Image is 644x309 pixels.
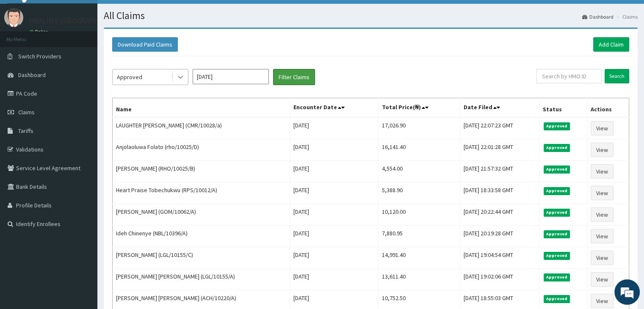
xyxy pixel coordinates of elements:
textarea: Type your message and hit 'Enter' [4,213,161,243]
td: [DATE] 19:02:06 GMT [460,269,539,290]
td: Ideh Chinenye (NBL/10396/A) [113,226,290,247]
span: Approved [544,122,570,130]
td: [DATE] [290,182,378,204]
td: [PERSON_NAME] (RHO/10025/B) [113,161,290,182]
td: 16,141.40 [378,139,460,161]
td: [PERSON_NAME] [PERSON_NAME] (LGL/10155/A) [113,269,290,290]
a: View [591,229,614,243]
td: 13,611.40 [378,269,460,290]
a: Online [30,29,50,35]
span: Switch Providers [18,52,61,60]
td: [DATE] [290,117,378,139]
a: View [591,186,614,200]
span: Approved [544,209,570,216]
td: [DATE] [290,247,378,269]
td: [PERSON_NAME] (GOM/10062/A) [113,204,290,226]
td: [DATE] 22:01:28 GMT [460,139,539,161]
span: Tariffs [18,127,33,135]
li: Claims [614,13,638,20]
td: 7,880.95 [378,226,460,247]
div: Approved [117,73,142,81]
td: 5,388.90 [378,182,460,204]
td: [DATE] [290,226,378,247]
th: Name [113,98,290,118]
span: Approved [544,295,570,303]
span: Approved [544,187,570,195]
td: Heart Praise Tobechukwu (RPS/10012/A) [113,182,290,204]
span: Claims [18,108,35,116]
a: View [591,143,614,157]
td: 4,554.00 [378,161,460,182]
th: Date Filed [460,98,539,118]
input: Search by HMO ID [536,69,602,83]
a: View [591,121,614,135]
td: [DATE] 21:57:32 GMT [460,161,539,182]
a: View [591,272,614,287]
span: Approved [544,230,570,238]
td: [DATE] 19:04:54 GMT [460,247,539,269]
th: Actions [587,98,629,118]
td: [DATE] 18:33:58 GMT [460,182,539,204]
a: View [591,251,614,265]
a: View [591,207,614,222]
p: HEALING [GEOGRAPHIC_DATA] [30,17,130,25]
div: Minimize live chat window [139,4,159,25]
h1: All Claims [104,10,638,21]
span: Approved [544,273,570,281]
td: [DATE] [290,161,378,182]
td: [DATE] 22:07:23 GMT [460,117,539,139]
td: 14,991.40 [378,247,460,269]
td: [DATE] [290,139,378,161]
span: Approved [544,166,570,173]
a: Dashboard [582,13,614,20]
a: Add Claim [593,37,629,52]
input: Search [605,69,629,83]
input: Select Month and Year [193,69,269,84]
img: d_794563401_company_1708531726252_794563401 [16,42,34,63]
button: Download Paid Claims [112,37,178,52]
td: [DATE] 20:22:44 GMT [460,204,539,226]
span: We're online! [49,98,117,183]
a: View [591,294,614,308]
img: User Image [4,8,23,27]
button: Filter Claims [273,69,315,85]
td: [DATE] [290,204,378,226]
td: [DATE] 20:19:28 GMT [460,226,539,247]
span: Approved [544,144,570,152]
td: [PERSON_NAME] (LGL/10155/C) [113,247,290,269]
a: View [591,164,614,179]
span: Approved [544,252,570,259]
td: LAUGHTER [PERSON_NAME] (CMR/10028/a) [113,117,290,139]
th: Status [539,98,587,118]
td: [DATE] [290,269,378,290]
th: Encounter Date [290,98,378,118]
td: 17,026.90 [378,117,460,139]
span: Dashboard [18,71,46,79]
td: 10,120.00 [378,204,460,226]
div: Chat with us now [44,47,142,58]
th: Total Price(₦) [378,98,460,118]
td: Anjolaoluwa Folato (rho/10025/D) [113,139,290,161]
